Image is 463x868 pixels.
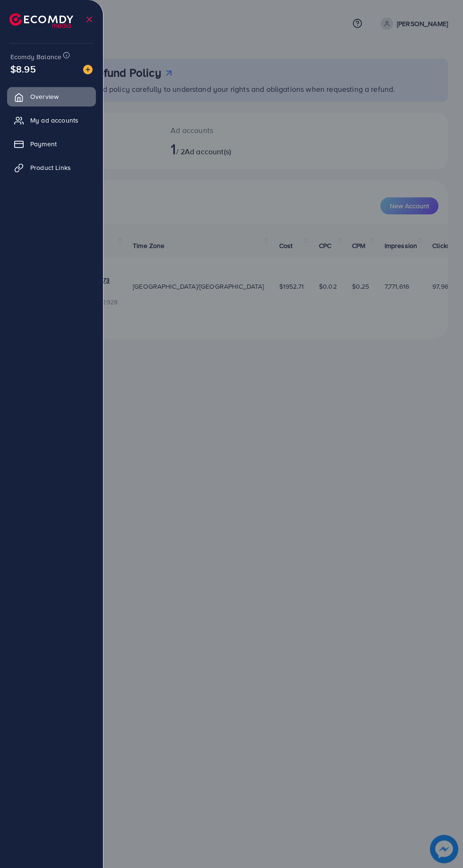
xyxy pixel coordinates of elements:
span: Product Links [30,163,71,172]
img: logo [9,13,73,28]
span: My ad accounts [30,115,78,125]
span: $8.95 [10,62,36,76]
span: Ecomdy Balance [10,52,61,62]
a: Product Links [7,158,96,177]
img: image [83,65,93,74]
a: My ad accounts [7,111,96,130]
a: Payment [7,134,96,153]
span: Overview [30,92,59,101]
span: Payment [30,139,57,149]
a: Overview [7,87,96,106]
